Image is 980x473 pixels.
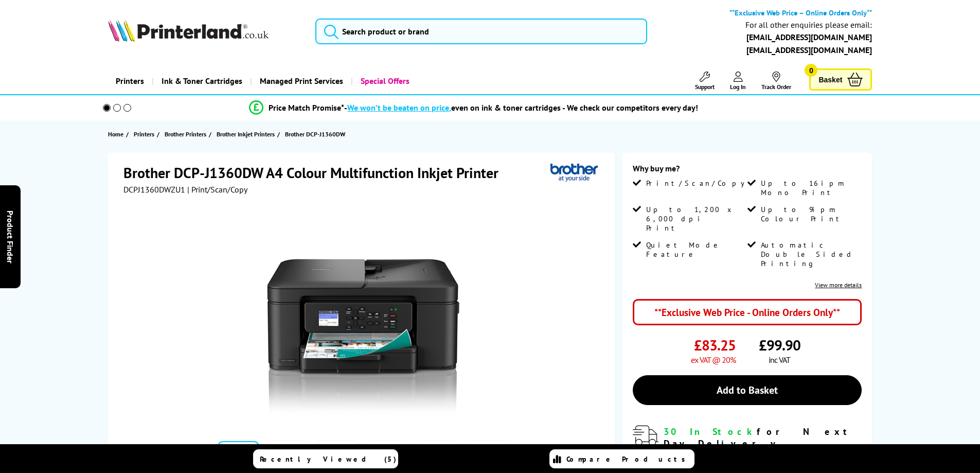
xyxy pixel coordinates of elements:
span: Product Finder [5,210,15,263]
div: modal_delivery [633,426,862,473]
span: Home [108,129,123,139]
span: Basket [818,73,842,86]
a: Special Offers [351,68,417,94]
a: Brother Inkjet Printers [217,129,277,139]
a: Printers [134,129,157,139]
span: inc VAT [769,355,790,365]
span: 0 [805,64,817,77]
input: Search product or brand [315,19,647,44]
a: Recently Viewed (5) [253,449,398,468]
a: Managed Print Services [250,68,351,94]
a: Basket 0 [809,68,872,91]
img: Brother DCP-J1360DW [262,215,464,417]
span: Support [695,83,715,91]
a: Support [695,72,715,91]
span: | Print/Scan/Copy [187,184,247,195]
span: Quiet Mode Feature [646,240,745,259]
div: for Next Day Delivery [664,426,862,449]
span: Ink & Toner Cartridges [162,68,242,94]
span: Recently Viewed (5) [260,454,397,464]
span: Brother Inkjet Printers [217,129,275,139]
a: Printerland Logo [108,19,303,44]
span: Print/Scan/Copy [646,179,752,188]
div: For all other enquiries please email: [745,20,872,30]
a: Ink & Toner Cartridges [152,68,250,94]
h1: Brother DCP-J1360DW A4 Colour Multifunction Inkjet Printer [123,163,509,182]
div: Why buy me? [633,163,862,179]
span: Brother Printers [165,129,206,139]
span: We won’t be beaten on price, [347,102,451,113]
a: Printers [108,68,152,94]
span: £99.90 [759,336,800,355]
b: **Exclusive Web Price – Online Orders Only** [729,8,872,17]
span: Up to 16ipm Mono Print [761,179,860,197]
a: View more details [815,281,862,289]
a: Log In [730,72,746,91]
div: **Exclusive Web Price - Online Orders Only** [633,299,862,325]
span: £83.25 [694,336,736,355]
span: Compare Products [566,454,691,464]
a: Add to Basket [633,375,862,405]
a: [EMAIL_ADDRESS][DOMAIN_NAME] [746,45,872,55]
img: Printerland Logo [108,19,269,42]
span: Log In [730,83,746,91]
a: Brother Printers [165,129,209,139]
span: Up to 9ipm Colour Print [761,205,860,223]
a: [EMAIL_ADDRESS][DOMAIN_NAME] [746,32,872,42]
span: Up to 1,200 x 6,000 dpi Print [646,205,745,233]
a: Track Order [761,72,791,91]
a: Home [108,129,126,139]
span: Printers [134,129,154,139]
span: Price Match Promise* [269,102,344,113]
li: modal_Promise [84,99,864,117]
span: Brother DCP-J1360DW [285,129,345,139]
span: Automatic Double Sided Printing [761,240,860,268]
a: Compare Products [549,449,694,468]
span: 30 In Stock [664,426,757,437]
div: - even on ink & toner cartridges - We check our competitors every day! [344,102,698,113]
a: Brother DCP-J1360DW [285,129,348,139]
span: ex VAT @ 20% [691,355,736,365]
img: Brother [550,163,598,182]
span: DCPJ1360DWZU1 [123,184,185,195]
